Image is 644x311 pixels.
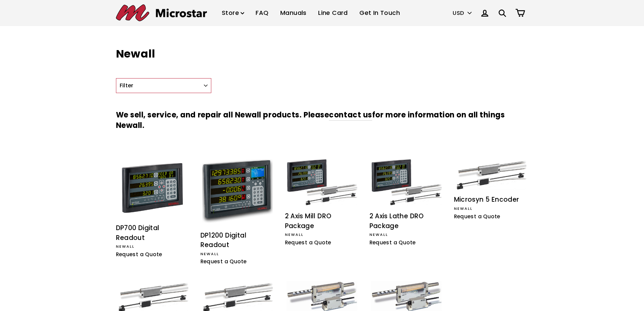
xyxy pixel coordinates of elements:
a: Store [217,3,249,23]
div: DP1200 Digital Readout [200,231,275,250]
a: Manuals [275,3,312,23]
a: Get In Touch [354,3,405,23]
img: Microstar Electronics [116,4,207,21]
a: Line Card [313,3,353,23]
img: 2 Axis Lathe DRO Package [371,159,442,206]
img: 2 Axis Mill DRO Package [287,159,357,206]
span: Request a Quote [285,239,331,246]
div: Newall [200,251,275,257]
span: Request a Quote [369,239,416,246]
a: Microsyn 5 Encoder Microsyn 5 Encoder Newall Request a Quote [454,159,528,222]
a: contact us [329,110,372,121]
div: DP700 Digital Readout [116,223,190,243]
span: Request a Quote [454,213,500,220]
div: Microsyn 5 Encoder [454,195,528,205]
a: FAQ [251,3,273,23]
div: Newall [369,232,444,238]
img: DP700 Digital Readout [118,159,188,217]
span: Request a Quote [200,258,247,265]
img: DP1200 Digital Readout [202,159,273,224]
div: 2 Axis Mill DRO Package [285,212,359,231]
a: 2 Axis Mill DRO Package 2 Axis Mill DRO Package Newall Request a Quote [285,159,359,249]
div: Newall [116,244,190,250]
div: 2 Axis Lathe DRO Package [369,212,444,231]
span: Request a Quote [116,251,162,258]
a: DP700 Digital Readout DP700 Digital Readout Newall Request a Quote [116,159,190,261]
a: DP1200 Digital Readout DP1200 Digital Readout Newall Request a Quote [200,159,275,268]
img: Microsyn 5 Encoder [456,159,526,190]
h3: We sell, service, and repair all Newall products. Please for more information on all things Newall. [116,100,528,141]
ul: Primary [217,3,405,23]
div: Newall [454,206,528,212]
a: 2 Axis Lathe DRO Package 2 Axis Lathe DRO Package Newall Request a Quote [369,159,444,249]
div: Newall [285,232,359,238]
h1: Newall [116,46,528,62]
